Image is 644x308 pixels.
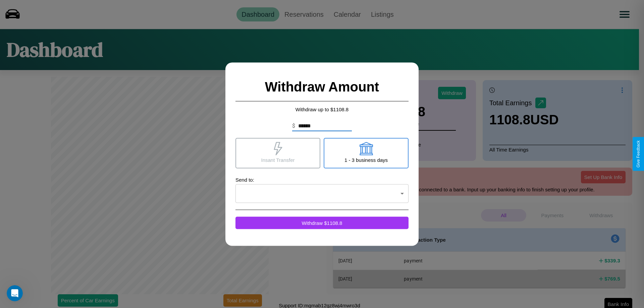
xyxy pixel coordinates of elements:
button: Withdraw $1108.8 [235,217,409,229]
p: Insant Transfer [261,155,294,164]
p: 1 - 3 business days [344,155,388,164]
p: Send to: [235,175,409,184]
iframe: Intercom live chat [7,285,23,301]
p: $ [292,122,295,130]
p: Withdraw up to $ 1108.8 [235,105,409,114]
h2: Withdraw Amount [235,72,409,101]
div: Give Feedback [636,140,641,168]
